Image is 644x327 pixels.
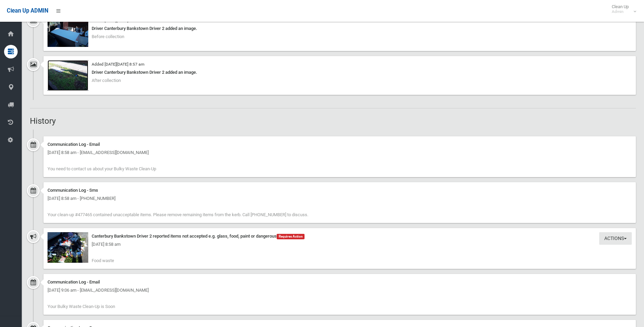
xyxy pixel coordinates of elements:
[48,140,632,149] div: Communication Log - Email
[277,234,305,239] span: Requires Action
[48,16,88,47] img: 2025-08-1308.50.134708313121290022350.jpg
[48,278,632,286] div: Communication Log - Email
[48,240,632,248] div: [DATE] 8:58 am
[92,78,121,83] span: After collection
[48,232,632,240] div: Canterbury Bankstown Driver 2 reported items not accepted e.g. glass, food, paint or dangerous
[48,60,88,91] img: 2025-08-1308.57.278795497339451485738.jpg
[30,117,636,125] h2: History
[608,4,636,14] span: Clean Up
[48,232,88,263] img: 2025-08-1308.57.40865195822794590906.jpg
[48,286,632,294] div: [DATE] 9:06 am - [EMAIL_ADDRESS][DOMAIN_NAME]
[92,18,144,23] small: Added [DATE][DATE] 8:50 am
[48,186,632,194] div: Communication Log - Sms
[92,62,144,67] small: Added [DATE][DATE] 8:57 am
[48,212,308,217] span: Your clean-up #477465 contained unacceptable items. Please remove remaining items from the kerb. ...
[48,149,632,157] div: [DATE] 8:58 am - [EMAIL_ADDRESS][DOMAIN_NAME]
[92,258,114,263] span: Food waste
[599,232,632,245] button: Actions
[612,9,629,14] small: Admin
[48,304,115,309] span: Your Bulky Waste Clean-Up is Soon
[7,7,48,14] span: Clean Up ADMIN
[48,24,632,33] div: Driver Canterbury Bankstown Driver 2 added an image.
[48,68,632,76] div: Driver Canterbury Bankstown Driver 2 added an image.
[48,194,632,203] div: [DATE] 8:58 am - [PHONE_NUMBER]
[92,34,124,39] span: Before collection
[48,166,156,171] span: You need to contact us about your Bulky Waste Clean-Up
